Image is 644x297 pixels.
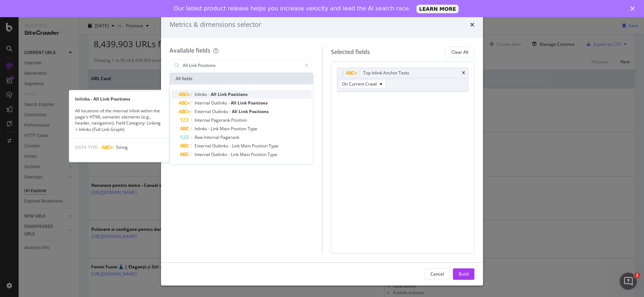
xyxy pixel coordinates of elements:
[337,68,469,92] div: Top Inlink Anchor TextstimesOn Current Crawl
[211,100,228,106] span: Outlinks
[161,11,483,286] div: modal
[228,91,248,97] span: Positions
[620,273,637,290] iframe: Intercom live chat
[462,71,465,75] div: times
[211,151,228,157] span: Outlinks
[459,271,469,277] div: Build
[232,143,241,149] span: Link
[182,60,301,71] input: Search by field name
[195,91,208,97] span: Inlinks
[170,20,261,29] div: Metrics & dimensions selector
[342,81,377,87] span: On Current Crawl
[195,143,212,149] span: External
[424,268,450,280] button: Cancel
[363,69,409,77] div: Top Inlink Anchor Texts
[211,117,231,123] span: Pagerank
[470,20,474,29] div: times
[195,100,211,106] span: Internal
[231,117,247,123] span: Position
[174,5,411,12] div: Our latest product release helps you increase velocity and lead the AI search race.
[248,100,268,106] span: Positions
[208,126,211,132] span: -
[208,91,211,97] span: -
[211,126,220,132] span: Link
[249,108,269,115] span: Positions
[238,100,248,106] span: Link
[248,126,257,132] span: Type
[231,126,248,132] span: Position
[170,73,313,84] div: All fields
[416,5,459,13] a: LEARN MORE
[240,151,251,157] span: Main
[231,100,238,106] span: All
[220,126,231,132] span: Main
[252,143,269,149] span: Position
[212,143,229,149] span: Outlinks
[228,151,231,157] span: -
[204,134,220,140] span: Internal
[212,108,229,115] span: Outlinks
[195,108,212,115] span: External
[339,80,386,88] button: On Current Crawl
[69,96,169,102] div: Inlinks - All Link Positions
[239,108,249,115] span: Link
[430,271,444,277] div: Cancel
[251,151,268,157] span: Position
[232,108,239,115] span: All
[634,273,640,278] span: 1
[445,47,474,58] button: Clear All
[452,49,468,55] div: Clear All
[170,47,210,54] div: Available fields
[241,143,252,149] span: Main
[630,6,638,11] div: Close
[218,91,228,97] span: Link
[195,151,211,157] span: Internal
[195,134,204,140] span: Raw
[269,143,278,149] span: Type
[195,126,208,132] span: Inlinks
[231,151,240,157] span: Link
[220,134,239,140] span: Pagerank
[229,108,232,115] span: -
[69,108,169,133] div: All locations of the internal inlink within the page's HTML semantic elements (e.g., header, navi...
[229,143,232,149] span: -
[268,151,277,157] span: Type
[331,48,370,56] div: Selected fields
[195,117,211,123] span: Internal
[211,91,218,97] span: All
[228,100,231,106] span: -
[453,268,474,280] button: Build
